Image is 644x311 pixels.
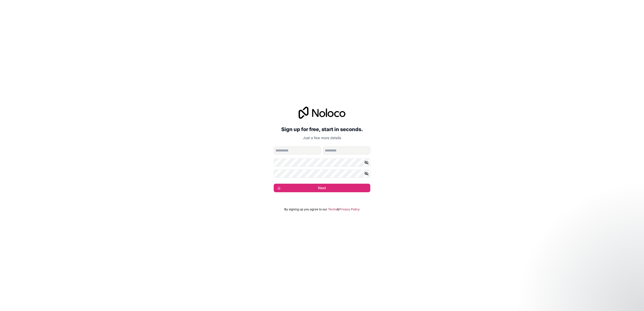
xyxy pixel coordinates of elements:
[274,159,370,167] input: Password
[543,273,644,308] iframe: Intercom notifications message
[284,207,327,211] span: By signing up you agree to our
[328,207,337,211] a: Terms
[339,207,360,211] a: Privacy Policy
[274,125,370,134] h2: Sign up for free, start in seconds.
[337,207,339,211] span: &
[323,146,370,154] input: family-name
[274,135,370,140] p: Just a few more details
[274,170,370,178] input: Confirm password
[274,146,321,154] input: given-name
[274,184,370,192] button: Next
